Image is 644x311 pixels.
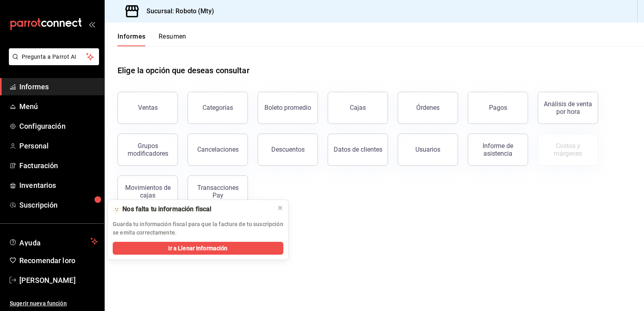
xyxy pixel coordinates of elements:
button: Grupos modificadores [118,134,178,166]
font: Costos y márgenes [554,142,582,157]
font: Menú [19,102,38,111]
font: [PERSON_NAME] [19,276,76,284]
font: Ventas [138,104,158,111]
a: Pregunta a Parrot AI [6,58,99,67]
button: abrir_cajón_menú [89,21,95,27]
button: Pagos [468,92,528,124]
font: Pagos [489,104,507,111]
font: Informes [118,33,146,40]
font: Cajas [350,104,366,111]
font: Informes [19,82,49,91]
div: 🫥 Nos falta tu información fiscal [113,205,270,214]
font: Descuentos [271,146,305,153]
button: Ir a Llenar Información [113,242,283,255]
font: Ayuda [19,239,41,247]
button: Ventas [118,92,178,124]
font: Datos de clientes [334,146,382,153]
font: Pregunta a Parrot AI [22,54,76,60]
font: Grupos modificadores [128,142,168,157]
font: Sucursal: Roboto (Mty) [147,7,214,15]
font: Boleto promedio [264,104,311,111]
font: Personal [19,142,49,150]
button: Contrata inventarios para ver este informe [538,134,598,166]
button: Usuarios [398,134,458,166]
button: Análisis de venta por hora [538,92,598,124]
p: Guarda tu información fiscal para que la factura de tu suscripción se emita correctamente. [113,220,283,237]
font: Elige la opción que deseas consultar [118,66,250,75]
button: Boleto promedio [258,92,318,124]
button: Informe de asistencia [468,134,528,166]
font: Usuarios [415,146,440,153]
button: Transacciones Pay [188,175,248,208]
font: Suscripción [19,201,58,209]
font: Cancelaciones [197,146,239,153]
font: Informe de asistencia [483,142,513,157]
font: Órdenes [416,104,440,111]
button: Cancelaciones [188,134,248,166]
button: Categorías [188,92,248,124]
button: Órdenes [398,92,458,124]
button: Descuentos [258,134,318,166]
font: Movimientos de cajas [125,184,171,199]
button: Cajas [328,92,388,124]
font: Transacciones Pay [197,184,239,199]
font: Recomendar loro [19,256,75,265]
font: Categorías [202,104,233,111]
font: Configuración [19,122,66,130]
button: Datos de clientes [328,134,388,166]
font: Análisis de venta por hora [544,100,592,115]
font: Sugerir nueva función [10,300,67,307]
font: Resumen [159,33,186,40]
span: Ir a Llenar Información [168,244,227,253]
font: Facturación [19,161,58,170]
button: Pregunta a Parrot AI [9,48,99,65]
button: Movimientos de cajas [118,175,178,208]
div: pestañas de navegación [118,32,186,46]
font: Inventarios [19,181,56,189]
